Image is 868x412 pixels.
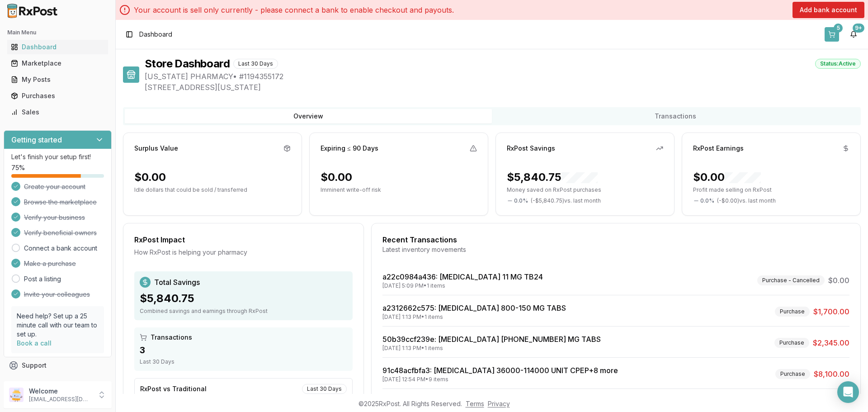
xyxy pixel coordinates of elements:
[700,197,714,204] span: 0.0 %
[11,59,104,68] div: Marketplace
[382,376,618,383] div: [DATE] 12:54 PM • 9 items
[151,333,192,342] span: Transactions
[139,30,172,39] span: Dashboard
[9,388,24,402] img: User avatar
[514,197,528,204] span: 0.0 %
[853,24,864,33] div: 9+
[507,144,555,153] div: RxPost Savings
[134,234,353,245] div: RxPost Impact
[24,290,90,299] span: Invite your colleagues
[11,163,25,172] span: 75 %
[7,39,108,55] a: Dashboard
[11,43,104,52] div: Dashboard
[837,381,859,403] div: Open Intercom Messenger
[757,275,825,285] div: Purchase - Cancelled
[7,71,108,88] a: My Posts
[382,313,566,321] div: [DATE] 1:13 PM • 1 items
[134,170,166,185] div: $0.00
[140,358,347,365] div: Last 30 Days
[382,245,849,254] div: Latest inventory movements
[7,29,108,36] h2: Main Menu
[774,338,809,348] div: Purchase
[24,228,97,237] span: Verify beneficial owners
[382,282,543,289] div: [DATE] 5:09 PM • 1 items
[4,40,112,54] button: Dashboard
[134,248,353,257] div: How RxPost is helping your pharmacy
[24,182,85,191] span: Create your account
[775,369,810,379] div: Purchase
[507,186,663,194] p: Money saved on RxPost purchases
[321,186,477,194] p: Imminent write-off risk
[382,345,601,352] div: [DATE] 1:13 PM • 1 items
[4,374,112,390] button: Feedback
[4,56,112,71] button: Marketplace
[531,197,601,204] span: ( - $5,840.75 ) vs. last month
[140,308,347,315] div: Combined savings and earnings through RxPost
[834,24,843,33] div: 5
[145,57,230,71] h1: Store Dashboard
[488,400,510,407] a: Privacy
[321,170,352,185] div: $0.00
[134,5,454,15] p: Your account is sell only currently - please connect a bank to enable checkout and payouts.
[154,277,200,288] span: Total Savings
[828,275,849,286] span: $0.00
[134,186,291,194] p: Idle dollars that could be sold / transferred
[140,291,347,306] div: $5,840.75
[29,387,92,396] p: Welcome
[382,335,601,344] a: 50b39ccf239e: [MEDICAL_DATA] [PHONE_NUMBER] MG TABS
[4,357,112,374] button: Support
[11,152,104,161] p: Let's finish your setup first!
[11,108,104,117] div: Sales
[11,134,62,145] h3: Getting started
[4,89,112,103] button: Purchases
[382,234,849,245] div: Recent Transactions
[24,213,85,222] span: Verify your business
[139,30,172,39] nav: breadcrumb
[492,109,859,123] button: Transactions
[302,384,347,394] div: Last 30 Days
[813,306,849,317] span: $1,700.00
[140,384,207,393] div: RxPost vs Traditional
[775,307,810,317] div: Purchase
[4,72,112,87] button: My Posts
[17,312,99,339] p: Need help? Set up a 25 minute call with our team to set up.
[813,337,849,348] span: $2,345.00
[693,170,761,185] div: $0.00
[125,109,492,123] button: Overview
[814,369,849,379] span: $8,100.00
[4,105,112,119] button: Sales
[382,272,543,281] a: a22c0984a436: [MEDICAL_DATA] 11 MG TB24
[507,170,598,185] div: $5,840.75
[846,27,861,42] button: 9+
[24,275,61,284] a: Post a listing
[321,144,378,153] div: Expiring ≤ 90 Days
[825,27,839,42] button: 5
[11,75,104,84] div: My Posts
[140,344,347,356] div: 3
[24,259,76,268] span: Make a purchase
[7,88,108,104] a: Purchases
[693,144,744,153] div: RxPost Earnings
[382,303,566,313] a: a2312662c575: [MEDICAL_DATA] 800-150 MG TABS
[29,396,92,403] p: [EMAIL_ADDRESS][DOMAIN_NAME]
[466,400,484,407] a: Terms
[793,2,864,18] button: Add bank account
[145,71,861,82] span: [US_STATE] PHARMACY • # 1194355172
[382,366,618,375] a: 91c48acfbfa3: [MEDICAL_DATA] 36000-114000 UNIT CPEP+8 more
[4,4,61,18] img: RxPost Logo
[11,91,104,100] div: Purchases
[145,82,861,93] span: [STREET_ADDRESS][US_STATE]
[233,59,278,69] div: Last 30 Days
[134,144,178,153] div: Surplus Value
[815,59,861,69] div: Status: Active
[717,197,776,204] span: ( - $0.00 ) vs. last month
[7,104,108,120] a: Sales
[22,377,52,386] span: Feedback
[24,244,97,253] a: Connect a bank account
[7,55,108,71] a: Marketplace
[24,198,97,207] span: Browse the marketplace
[693,186,849,194] p: Profit made selling on RxPost
[17,339,52,347] a: Book a call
